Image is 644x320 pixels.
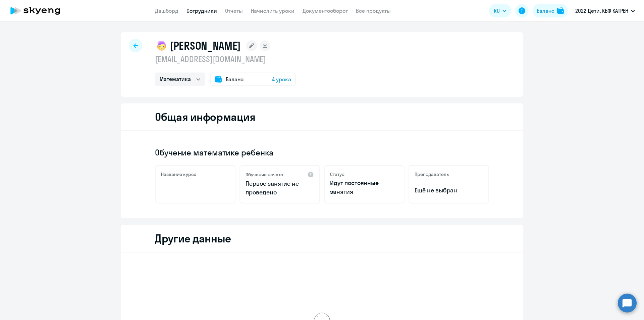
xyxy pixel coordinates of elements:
[489,4,511,17] button: RU
[330,179,398,196] p: Идут постоянные занятия
[415,186,483,195] p: Ещё не выбран
[575,7,628,15] p: 2022 Дети, КБФ КАТРЕН
[537,7,554,15] div: Баланс
[415,171,449,177] h5: Преподаватель
[155,232,231,245] h2: Другие данные
[155,7,178,14] a: Дашборд
[557,7,564,14] img: balance
[533,4,568,17] button: Балансbalance
[226,75,244,83] span: Баланс
[186,7,217,14] a: Сотрудники
[155,110,255,124] h2: Общая информация
[246,172,283,178] h5: Обучение начато
[303,7,348,14] a: Документооборот
[356,7,391,14] a: Все продукты
[246,179,314,197] p: Первое занятие не проведено
[572,3,638,19] button: 2022 Дети, КБФ КАТРЕН
[161,171,197,177] h5: Название курса
[155,54,296,64] p: [EMAIL_ADDRESS][DOMAIN_NAME]
[155,147,273,158] span: Обучение математике ребенка
[330,171,344,177] h5: Статус
[251,7,294,14] a: Начислить уроки
[494,7,500,15] span: RU
[170,39,241,52] h1: [PERSON_NAME]
[272,75,291,83] span: 4 урока
[155,39,168,52] img: child
[225,7,243,14] a: Отчеты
